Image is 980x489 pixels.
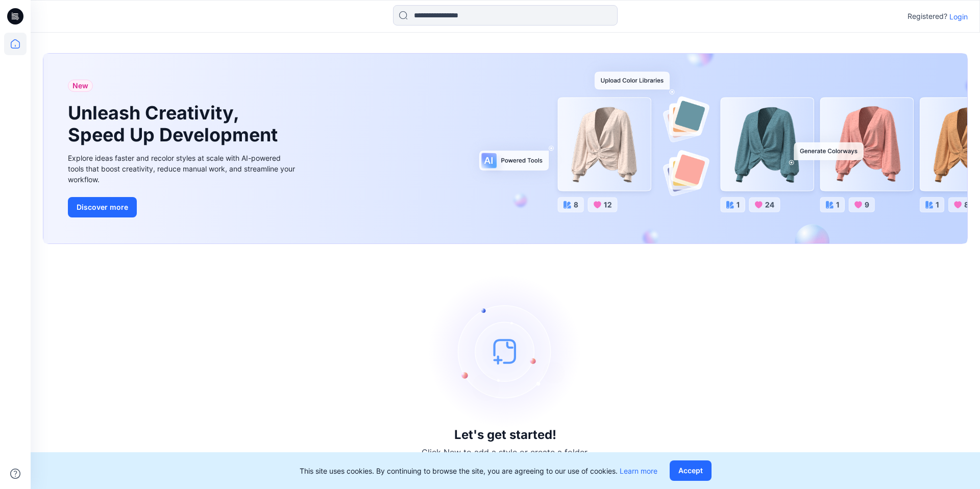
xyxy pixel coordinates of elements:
button: Discover more [68,197,137,217]
p: Click New to add a style or create a folder. [422,446,589,458]
p: Login [949,11,968,22]
p: This site uses cookies. By continuing to browse the site, you are agreeing to our use of cookies. [300,466,657,476]
img: empty-state-image.svg [429,275,582,428]
span: New [72,80,88,92]
a: Discover more [68,197,298,217]
h3: Let's get started! [454,428,556,442]
div: Explore ideas faster and recolor styles at scale with AI-powered tools that boost creativity, red... [68,153,298,185]
a: Learn more [620,467,657,475]
p: Registered? [908,10,947,22]
button: Accept [670,460,712,481]
h1: Unleash Creativity, Speed Up Development [68,102,282,146]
